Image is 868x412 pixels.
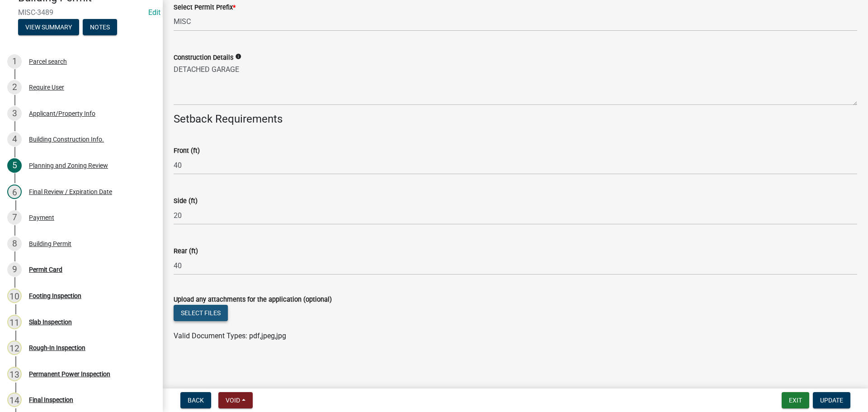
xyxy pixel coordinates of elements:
[7,237,22,251] div: 8
[29,136,104,142] div: Building Construction Info.
[7,210,22,225] div: 7
[218,392,253,408] button: Void
[7,262,22,277] div: 9
[29,371,110,377] div: Permanent Power Inspection
[7,367,22,381] div: 13
[782,392,809,408] button: Exit
[7,315,22,329] div: 11
[83,19,117,35] button: Notes
[148,8,160,17] a: Edit
[174,113,857,126] h4: Setback Requirements
[29,58,67,65] div: Parcel search
[174,55,233,61] label: Construction Details
[29,162,108,169] div: Planning and Zoning Review
[7,132,22,147] div: 4
[29,345,85,351] div: Rough-In Inspection
[174,305,228,321] button: Select files
[174,5,236,11] label: Select Permit Prefix
[29,84,64,90] div: Require User
[83,24,117,31] wm-modal-confirm: Notes
[235,53,241,60] i: info
[29,214,54,221] div: Payment
[174,148,200,154] label: Front (ft)
[180,392,211,408] button: Back
[29,266,62,273] div: Permit Card
[174,297,332,303] label: Upload any attachments for the application (optional)
[148,8,160,17] wm-modal-confirm: Edit Application Number
[18,19,79,35] button: View Summary
[7,158,22,173] div: 5
[7,289,22,303] div: 10
[7,393,22,407] div: 14
[174,248,198,255] label: Rear (ft)
[188,397,204,404] span: Back
[18,8,145,17] span: MISC-3489
[174,198,198,204] label: Side (ft)
[7,185,22,199] div: 6
[7,106,22,121] div: 3
[29,110,95,117] div: Applicant/Property Info
[7,341,22,355] div: 12
[813,392,850,408] button: Update
[7,54,22,69] div: 1
[29,189,112,195] div: Final Review / Expiration Date
[174,331,286,340] span: Valid Document Types: pdf,jpeg,jpg
[29,293,81,299] div: Footing Inspection
[820,397,843,404] span: Update
[226,397,240,404] span: Void
[18,24,79,31] wm-modal-confirm: Summary
[29,319,72,325] div: Slab Inspection
[29,397,73,403] div: Final Inspection
[29,241,71,247] div: Building Permit
[7,80,22,95] div: 2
